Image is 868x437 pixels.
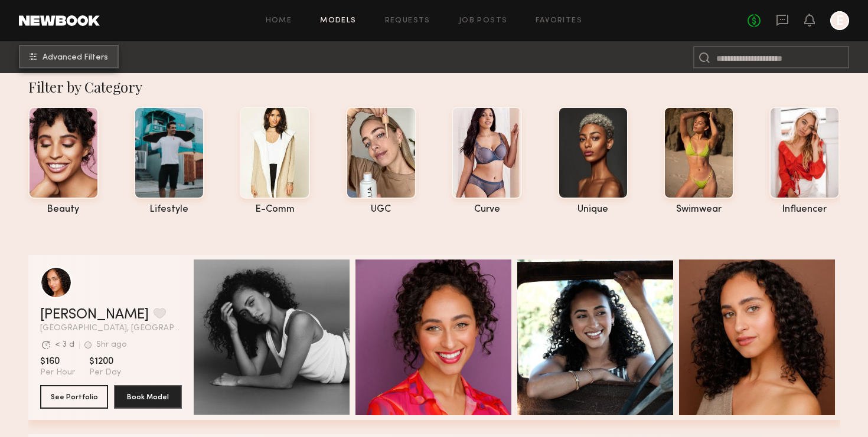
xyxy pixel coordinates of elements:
[28,77,840,96] div: Filter by Category
[96,341,127,349] div: 5hr ago
[40,356,75,367] span: $160
[320,17,356,25] a: Models
[40,367,75,378] span: Per Hour
[558,205,628,215] div: unique
[43,54,108,62] span: Advanced Filters
[769,205,840,215] div: influencer
[89,367,121,378] span: Per Day
[19,45,119,68] button: Advanced Filters
[40,308,149,322] a: [PERSON_NAME]
[89,356,121,367] span: $1200
[346,205,416,215] div: UGC
[830,11,849,30] a: E
[459,17,508,25] a: Job Posts
[134,205,204,215] div: lifestyle
[664,205,734,215] div: swimwear
[266,17,292,25] a: Home
[114,385,182,409] button: Book Model
[452,205,522,215] div: curve
[55,341,74,349] div: < 3 d
[536,17,582,25] a: Favorites
[240,205,310,215] div: e-comm
[385,17,430,25] a: Requests
[40,324,182,333] span: [GEOGRAPHIC_DATA], [GEOGRAPHIC_DATA]
[40,385,108,409] button: See Portfolio
[28,205,99,215] div: beauty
